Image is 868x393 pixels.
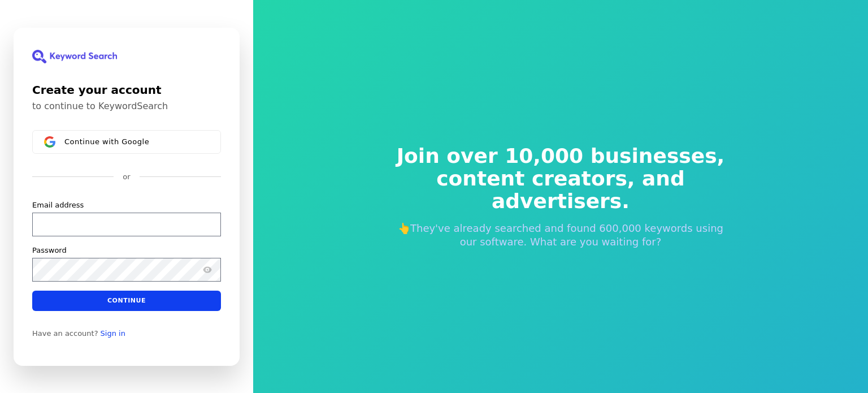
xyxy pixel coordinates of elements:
[389,167,732,213] span: content creators, and advertisers.
[201,262,214,276] button: Show password
[32,81,221,98] h1: Create your account
[123,172,130,182] p: or
[32,329,98,338] span: Have an account?
[32,290,221,310] button: Continue
[389,222,732,249] p: 👆They've already searched and found 600,000 keywords using our software. What are you waiting for?
[32,245,67,255] label: Password
[44,136,55,148] img: Sign in with Google
[32,50,117,63] img: KeywordSearch
[101,329,125,338] a: Sign in
[389,145,732,167] span: Join over 10,000 businesses,
[32,130,221,154] button: Sign in with GoogleContinue with Google
[64,137,149,146] span: Continue with Google
[32,200,84,210] label: Email address
[32,101,221,112] p: to continue to KeywordSearch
